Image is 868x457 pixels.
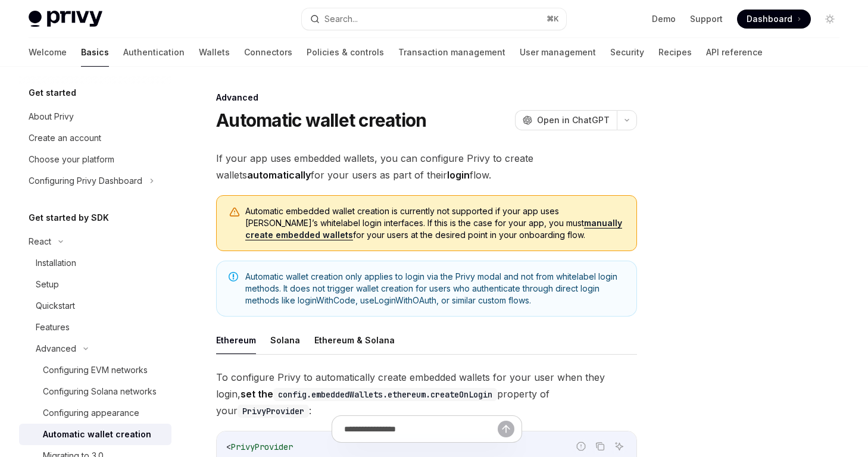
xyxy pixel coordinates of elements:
[199,38,230,67] a: Wallets
[652,13,676,25] a: Demo
[123,38,185,67] a: Authentication
[81,38,109,67] a: Basics
[43,427,151,442] div: Automatic wallet creation
[820,10,839,29] button: Toggle dark mode
[43,363,148,377] div: Configuring EVM networks
[610,38,644,67] a: Security
[29,109,74,124] div: About Privy
[216,326,256,354] button: Ethereum
[706,38,763,67] a: API reference
[19,359,171,381] a: Configuring EVM networks
[43,384,157,399] div: Configuring Solana networks
[36,320,70,334] div: Features
[314,326,395,354] button: Ethereum & Solana
[244,38,292,67] a: Connectors
[19,317,171,338] a: Features
[344,416,498,442] input: Ask a question...
[19,381,171,402] a: Configuring Solana networks
[690,13,723,25] a: Support
[238,405,309,418] code: PrivyProvider
[515,110,617,130] button: Open in ChatGPT
[307,38,384,67] a: Policies & controls
[43,406,139,420] div: Configuring appearance
[229,272,238,281] svg: Note
[19,170,171,192] button: Configuring Privy Dashboard
[19,252,171,274] a: Installation
[737,10,811,29] a: Dashboard
[302,8,566,30] button: Search...⌘K
[270,326,300,354] button: Solana
[229,206,241,218] svg: Warning
[398,38,505,67] a: Transaction management
[498,421,514,437] button: Send message
[19,149,171,170] a: Choose your platform
[537,114,610,126] span: Open in ChatGPT
[247,169,311,181] strong: automatically
[520,38,596,67] a: User management
[216,150,637,183] span: If your app uses embedded wallets, you can configure Privy to create wallets for your users as pa...
[216,92,637,104] div: Advanced
[547,14,559,24] span: ⌘ K
[19,402,171,424] a: Configuring appearance
[19,424,171,445] a: Automatic wallet creation
[36,277,59,292] div: Setup
[29,174,142,188] div: Configuring Privy Dashboard
[19,338,171,359] button: Advanced
[216,369,637,419] span: To configure Privy to automatically create embedded wallets for your user when they login, proper...
[36,299,75,313] div: Quickstart
[324,12,358,26] div: Search...
[36,256,76,270] div: Installation
[658,38,692,67] a: Recipes
[273,388,497,401] code: config.embeddedWallets.ethereum.createOnLogin
[29,234,51,249] div: React
[19,106,171,127] a: About Privy
[19,274,171,295] a: Setup
[245,205,625,241] span: Automatic embedded wallet creation is currently not supported if your app uses [PERSON_NAME]’s wh...
[29,86,76,100] h5: Get started
[747,13,792,25] span: Dashboard
[29,131,101,145] div: Create an account
[29,11,102,27] img: light logo
[19,231,171,252] button: React
[29,211,109,225] h5: Get started by SDK
[29,152,114,167] div: Choose your platform
[29,38,67,67] a: Welcome
[245,271,625,306] span: Automatic wallet creation only applies to login via the Privy modal and not from whitelabel login...
[241,388,497,400] strong: set the
[19,127,171,149] a: Create an account
[36,342,76,356] div: Advanced
[216,109,426,131] h1: Automatic wallet creation
[19,295,171,317] a: Quickstart
[447,169,470,181] strong: login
